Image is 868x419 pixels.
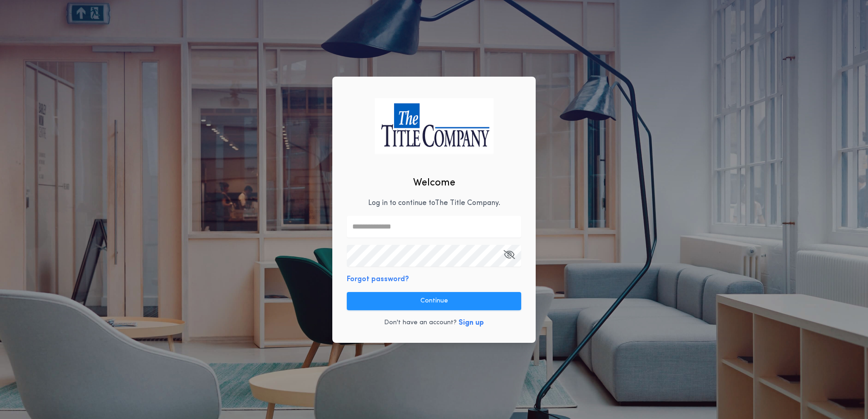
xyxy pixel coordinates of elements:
p: Don't have an account? [384,318,457,327]
button: Continue [347,292,521,310]
img: logo [375,98,493,154]
button: Forgot password? [347,274,409,285]
button: Sign up [459,317,484,328]
h2: Welcome [413,175,455,190]
p: Log in to continue to The Title Company . [368,198,500,209]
